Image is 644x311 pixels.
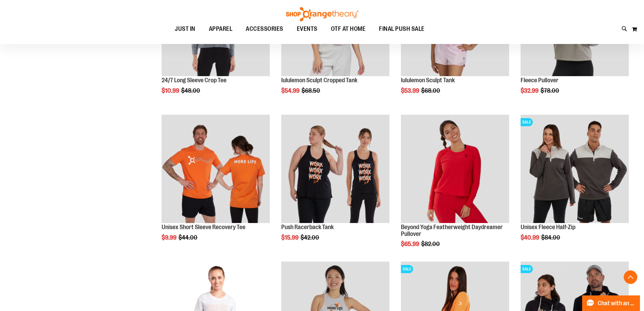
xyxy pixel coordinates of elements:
img: Product image for Unisex Fleece Half Zip [521,115,629,223]
div: product [278,111,393,258]
a: Product image for Unisex Short Sleeve Recovery Tee [162,115,270,224]
span: $78.00 [541,87,560,94]
div: product [158,111,273,258]
a: FINAL PUSH SALE [372,21,431,37]
span: SALE [521,118,533,126]
img: Product image for Beyond Yoga Featherweight Daydreamer Pullover [401,115,509,223]
div: product [398,111,512,265]
a: OTF AT HOME [324,21,373,37]
span: $82.00 [421,241,441,247]
span: SALE [401,265,413,273]
a: ACCESSORIES [239,21,290,37]
span: $42.00 [301,234,320,241]
span: EVENTS [297,21,317,37]
img: Shop Orangetheory [285,7,359,21]
span: $68.50 [302,87,321,94]
a: Unisex Fleece Half-Zip [521,224,575,230]
span: Chat with an Expert [598,300,636,307]
span: $48.00 [181,87,201,94]
a: JUST IN [168,21,202,37]
span: $65.99 [401,241,420,247]
span: JUST IN [175,21,195,37]
a: 24/7 Long Sleeve Crop Tee [162,77,226,84]
button: Chat with an Expert [582,295,640,311]
a: Product image for Beyond Yoga Featherweight Daydreamer Pullover [401,115,509,224]
a: Fleece Pullover [521,77,558,84]
span: $44.00 [178,234,198,241]
a: Unisex Short Sleeve Recovery Tee [162,224,245,230]
span: SALE [521,265,533,273]
span: $68.00 [421,87,441,94]
a: Product image for Push Racerback Tank [281,115,389,224]
a: EVENTS [290,21,324,37]
a: Push Racerback Tank [281,224,334,230]
a: APPAREL [202,21,239,37]
span: $32.99 [521,87,540,94]
button: Back To Top [624,270,637,284]
a: lululemon Sculpt Cropped Tank [281,77,357,84]
img: Product image for Push Racerback Tank [281,115,389,223]
span: OTF AT HOME [331,21,366,37]
a: Product image for Unisex Fleece Half ZipSALE [521,115,629,224]
span: $10.99 [162,87,180,94]
span: $9.99 [162,234,177,241]
span: $40.99 [521,234,540,241]
div: product [517,111,632,258]
span: $84.00 [541,234,561,241]
a: lululemon Sculpt Tank [401,77,455,84]
span: $54.99 [281,87,301,94]
span: APPAREL [209,21,233,37]
a: Beyond Yoga Featherweight Daydreamer Pullover [401,224,503,237]
span: $53.99 [401,87,420,94]
span: FINAL PUSH SALE [379,21,425,37]
span: ACCESSORIES [246,21,283,37]
span: $15.99 [281,234,300,241]
img: Product image for Unisex Short Sleeve Recovery Tee [162,115,270,223]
